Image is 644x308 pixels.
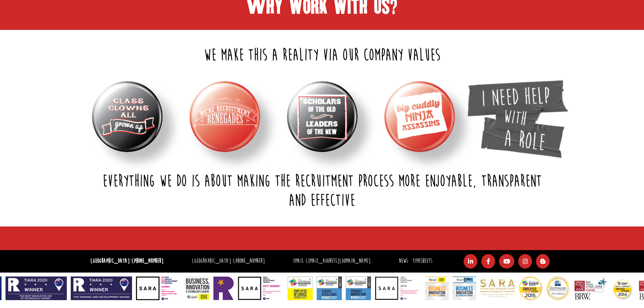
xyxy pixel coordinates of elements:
[190,256,267,267] li: [GEOGRAPHIC_DATA]:
[384,81,455,152] img: Cuddly-Ninja-badge.png
[81,172,564,211] h2: Everything we do is about making the recruitment process more enjoyable, transparent and effective
[464,75,569,158] img: I Need Help with a role
[399,257,408,265] a: News
[90,257,163,265] strong: [GEOGRAPHIC_DATA]:
[413,257,432,265] a: Timesheets
[92,81,163,152] img: Class-Clowns-badge.png
[233,257,265,265] a: [PHONE_NUMBER]
[306,257,371,265] a: [EMAIL_ADDRESS][DOMAIN_NAME]
[291,256,372,267] li: Email:
[189,81,260,152] img: Recruitment-Renegades-badge.png
[287,81,358,152] img: Scholars-of-the-old-badge.png
[81,46,564,65] h2: We make this a reality via our company values
[132,257,163,265] a: [PHONE_NUMBER]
